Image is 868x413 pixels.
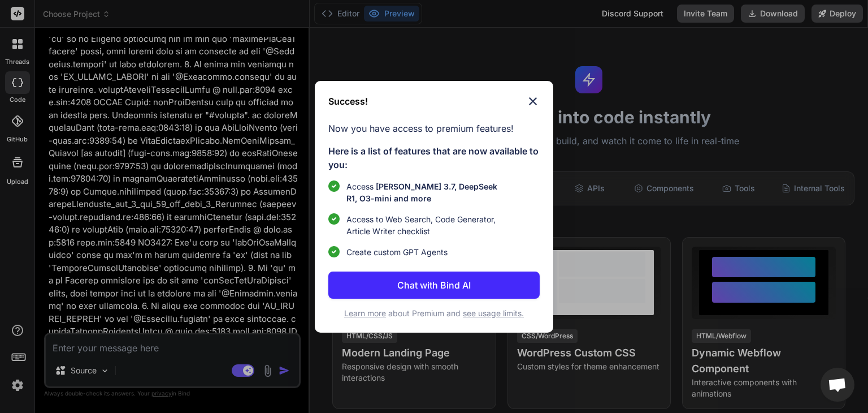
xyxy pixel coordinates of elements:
[526,94,540,108] img: close
[328,272,540,299] button: Chat with Bind AI
[328,246,340,257] img: checklist
[328,308,540,319] p: about Premium and
[346,213,508,237] span: Access to Web Search, Code Generator, Article Writer checklist
[344,308,386,318] span: Learn more
[346,182,497,203] span: [PERSON_NAME] 3.7, DeepSeek R1, O3-mini and more
[328,94,368,108] h3: Success!
[346,246,448,258] span: Create custom GPT Agents
[397,278,471,292] p: Chat with Bind AI
[328,180,340,192] img: checklist
[346,180,508,204] p: Access
[821,368,854,402] div: Open chat
[328,144,540,171] p: Here is a list of features that are now available to you:
[463,308,524,318] span: see usage limits.
[328,122,540,135] p: Now you have access to premium features!
[328,213,340,225] img: checklist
